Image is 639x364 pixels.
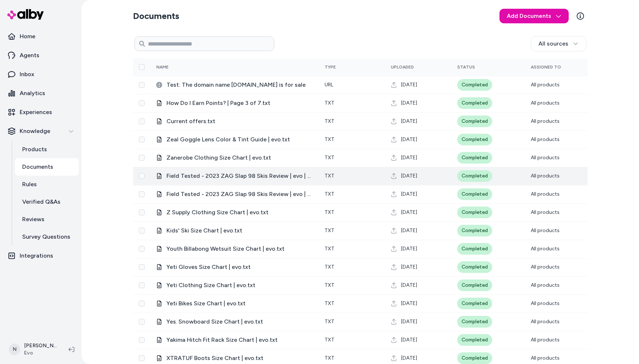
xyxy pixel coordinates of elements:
[457,352,492,364] div: Completed
[166,244,313,253] span: Youth Billabong Wetsuit Size Chart | evo.txt
[499,9,569,23] button: Add Documents
[156,64,211,70] div: Name
[156,299,313,308] div: Yeti Bikes Size Chart | evo.txt
[139,355,145,361] button: Select row
[15,158,79,176] a: Documents
[325,173,334,179] span: txt
[325,209,334,215] span: txt
[3,66,79,83] a: Inbox
[166,317,313,326] span: Yes. Snowboard Size Chart | evo.txt
[531,318,560,325] span: All products
[20,251,53,260] p: Integrations
[325,318,334,325] span: txt
[3,103,79,121] a: Experiences
[457,152,492,164] div: Completed
[166,81,313,89] span: Test: The domain name [DOMAIN_NAME] is for sale
[139,246,145,252] button: Select row
[325,64,336,70] span: Type
[15,228,79,246] a: Survey Questions
[3,28,79,45] a: Home
[139,264,145,270] button: Select row
[325,118,334,124] span: txt
[401,282,417,289] span: [DATE]
[15,193,79,211] a: Verified Q&As
[20,32,35,41] p: Home
[531,173,560,179] span: All products
[156,244,313,253] div: Youth Billabong Wetsuit Size Chart | evo.txt
[531,227,560,234] span: All products
[531,264,560,270] span: All products
[15,176,79,193] a: Rules
[22,215,44,224] p: Reviews
[325,227,334,234] span: txt
[325,355,334,361] span: txt
[401,99,417,107] span: [DATE]
[139,173,145,179] button: Select row
[156,208,313,217] div: Z Supply Clothing Size Chart | evo.txt
[139,191,145,197] button: Select row
[531,36,586,51] button: All sources
[531,118,560,124] span: All products
[24,342,57,349] p: [PERSON_NAME]
[22,145,47,154] p: Products
[24,349,57,357] span: Evo
[401,81,417,89] span: [DATE]
[139,337,145,343] button: Select row
[531,337,560,343] span: All products
[457,279,492,291] div: Completed
[156,190,313,199] div: Field Tested - 2023 ZAG Slap 98 Skis Review | evo | Page 1 of 2.txt
[457,261,492,273] div: Completed
[166,354,313,363] span: XTRATUF Boots Size Chart | evo.txt
[401,227,417,234] span: [DATE]
[401,318,417,325] span: [DATE]
[457,170,492,182] div: Completed
[401,336,417,344] span: [DATE]
[401,263,417,271] span: [DATE]
[3,122,79,140] button: Knowledge
[325,337,334,343] span: txt
[457,116,492,127] div: Completed
[531,100,560,106] span: All products
[166,208,313,217] span: Z Supply Clothing Size Chart | evo.txt
[22,180,37,189] p: Rules
[20,51,39,60] p: Agents
[4,338,63,361] button: N[PERSON_NAME]Evo
[538,39,568,48] span: All sources
[20,70,34,79] p: Inbox
[7,9,44,20] img: alby Logo
[22,197,60,206] p: Verified Q&As
[531,82,560,88] span: All products
[139,137,145,142] button: Select row
[401,118,417,125] span: [DATE]
[156,153,313,162] div: Zanerobe Clothing Size Chart | evo.txt
[531,136,560,142] span: All products
[457,298,492,309] div: Completed
[325,246,334,252] span: txt
[139,82,145,88] button: Select row
[325,191,334,197] span: txt
[133,10,179,22] h2: Documents
[457,79,492,91] div: Completed
[156,281,313,290] div: Yeti Clothing Size Chart | evo.txt
[139,64,145,70] button: Select all
[457,316,492,328] div: Completed
[531,282,560,288] span: All products
[15,211,79,228] a: Reviews
[325,100,334,106] span: txt
[166,172,313,180] span: Field Tested - 2023 ZAG Slap 98 Skis Review | evo | Page 2 of 2.txt
[166,336,313,344] span: Yakima Hitch Fit Rack Size Chart | evo.txt
[3,247,79,265] a: Integrations
[139,301,145,306] button: Select row
[457,134,492,145] div: Completed
[15,141,79,158] a: Products
[325,154,334,161] span: txt
[325,300,334,306] span: txt
[531,209,560,215] span: All products
[139,100,145,106] button: Select row
[22,163,53,171] p: Documents
[401,245,417,253] span: [DATE]
[156,354,313,363] div: XTRATUF Boots Size Chart | evo.txt
[531,64,561,70] span: Assigned To
[457,188,492,200] div: Completed
[457,334,492,346] div: Completed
